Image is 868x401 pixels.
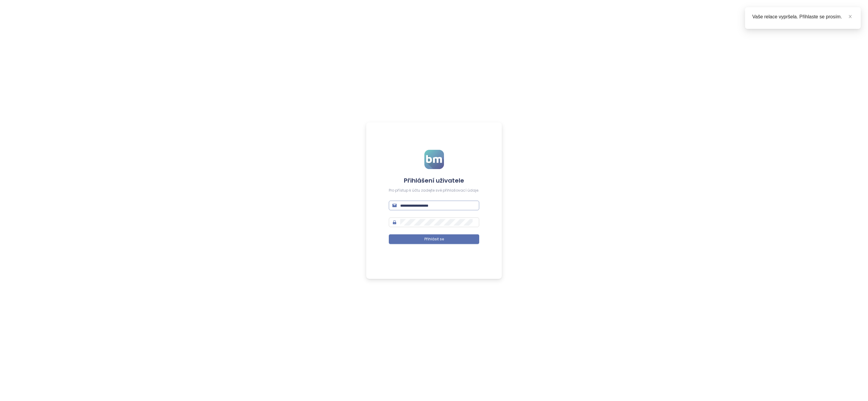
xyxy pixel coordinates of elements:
[424,236,444,242] span: Přihlásit se
[424,150,444,169] img: logo
[848,14,852,19] span: close
[392,203,397,208] span: mail
[389,234,479,244] button: Přihlásit se
[752,13,854,20] div: Vaše relace vypršela. Přihlaste se prosím.
[392,220,397,224] span: lock
[389,188,479,193] div: Pro přístup k účtu zadejte své přihlašovací údaje.
[389,176,479,185] h4: Přihlášení uživatele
